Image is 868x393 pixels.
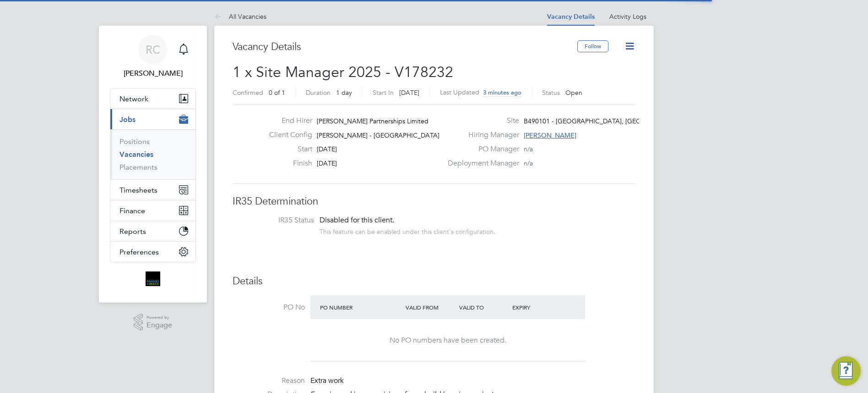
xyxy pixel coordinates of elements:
a: RC[PERSON_NAME] [110,35,196,79]
button: Jobs [110,109,195,129]
button: Follow [577,40,608,52]
label: IR35 Status [242,216,314,225]
div: Expiry [510,299,564,316]
div: PO Number [318,299,403,316]
a: Go to home page [110,271,196,286]
a: Vacancies [119,150,153,159]
a: Vacancy Details [547,13,595,21]
span: 0 of 1 [269,89,285,97]
span: Network [119,94,148,103]
a: All Vacancies [214,12,266,21]
span: Open [565,89,582,97]
div: No PO numbers have been created. [320,336,576,345]
img: bromak-logo-retina.png [146,271,160,286]
span: Timesheets [119,186,157,194]
label: Finish [262,159,312,168]
label: Start In [373,89,394,97]
h3: IR35 Determination [233,195,635,208]
label: Duration [306,89,331,97]
div: Jobs [110,129,195,179]
label: Client Config [262,130,312,140]
label: Hiring Manager [442,130,519,140]
span: [PERSON_NAME] - [GEOGRAPHIC_DATA] [317,131,439,139]
span: [DATE] [317,145,337,153]
button: Engage Resource Center [831,356,861,386]
label: End Hirer [262,116,312,126]
label: Start [262,144,312,154]
div: This feature can be enabled under this client's configuration. [320,225,495,236]
span: Preferences [119,248,159,256]
span: [PERSON_NAME] [524,131,576,139]
a: Placements [119,163,157,172]
button: Preferences [110,242,195,262]
label: PO No [233,303,305,312]
span: RC [146,44,160,55]
label: Reason [233,376,305,386]
a: Activity Logs [609,12,646,21]
span: n/a [524,159,533,167]
h3: Details [233,275,635,288]
h3: Vacancy Details [233,40,577,54]
span: [PERSON_NAME] Partnerships Limited [317,117,429,125]
button: Timesheets [110,180,195,200]
label: Deployment Manager [442,159,519,168]
span: Finance [119,206,145,215]
label: Confirmed [233,89,263,97]
span: [DATE] [399,89,419,97]
a: Positions [119,137,150,146]
span: Disabled for this client. [320,216,394,225]
span: Powered by [146,314,172,321]
nav: Main navigation [99,26,207,303]
span: n/a [524,145,533,153]
span: Jobs [119,115,136,124]
button: Network [110,89,195,109]
a: Powered byEngage [134,314,173,331]
button: Reports [110,221,195,241]
span: Engage [146,321,172,329]
span: Robyn Clarke [110,68,196,79]
span: Extra work [310,376,344,385]
button: Finance [110,200,195,221]
span: B490101 - [GEOGRAPHIC_DATA], [GEOGRAPHIC_DATA] [524,117,691,125]
label: PO Manager [442,144,519,154]
span: Reports [119,227,146,236]
span: 3 minutes ago [483,89,521,96]
label: Last Updated [440,88,479,96]
span: 1 day [336,89,352,97]
span: 1 x Site Manager 2025 - V178232 [233,63,453,81]
label: Site [442,116,519,126]
span: [DATE] [317,159,337,167]
div: Valid To [457,299,510,316]
div: Valid From [403,299,457,316]
label: Status [542,89,560,97]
